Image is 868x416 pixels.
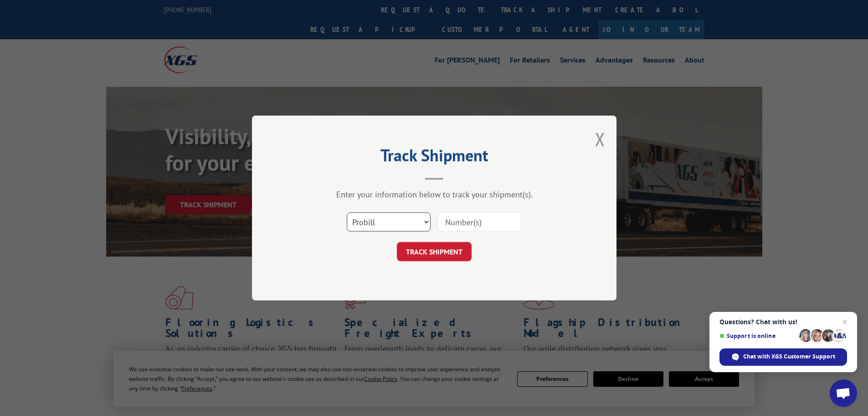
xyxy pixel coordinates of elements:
[595,127,605,151] button: Close modal
[437,212,521,232] input: Number(s)
[839,316,850,327] span: Close chat
[719,332,796,339] span: Support is online
[298,149,571,166] h2: Track Shipment
[719,318,847,326] span: Questions? Chat with us!
[298,189,571,200] div: Enter your information below to track your shipment(s).
[719,348,847,366] div: Chat with XGS Customer Support
[830,379,857,407] div: Open chat
[743,353,835,361] span: Chat with XGS Customer Support
[397,242,472,261] button: TRACK SHIPMENT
